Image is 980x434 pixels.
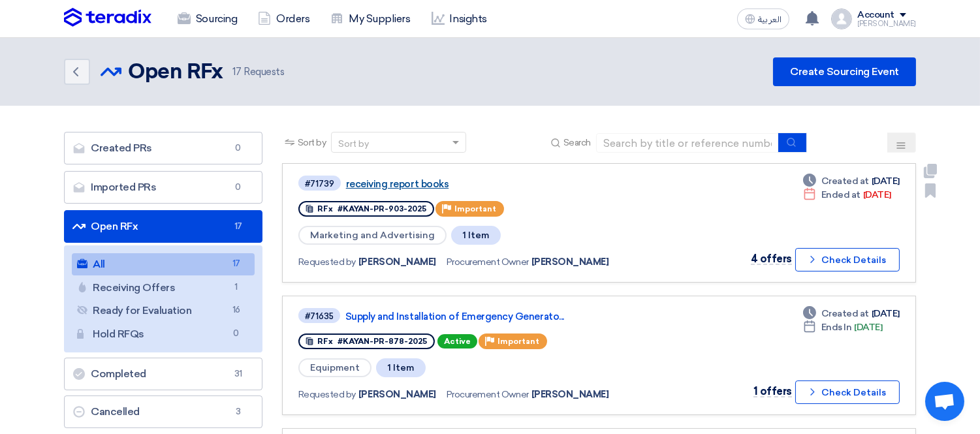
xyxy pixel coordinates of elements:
span: Created at [821,174,869,188]
span: [PERSON_NAME] [358,388,436,401]
span: Procurement Owner [447,388,529,401]
span: Important [498,337,539,346]
a: Completed31 [64,358,262,390]
span: Requested by [298,255,356,269]
div: Account [857,10,894,21]
div: #71739 [305,179,334,188]
button: العربية [737,8,789,29]
span: Requested by [298,388,356,401]
span: 31 [230,367,246,380]
a: Create Sourcing Event [773,57,916,86]
a: All [72,253,255,275]
span: 0 [230,142,246,155]
span: Procurement Owner [447,255,529,269]
span: RFx [317,204,333,213]
span: 17 [229,257,244,271]
a: Ready for Evaluation [72,300,255,322]
span: Requests [232,65,284,80]
span: 17 [230,220,246,233]
button: Check Details [795,248,900,271]
span: Ends In [821,320,852,334]
a: Hold RFQs [72,323,255,345]
span: 1 Item [376,358,426,377]
img: profile_test.png [831,8,852,29]
span: RFx [317,337,333,346]
img: Teradix logo [64,8,151,27]
a: Insights [421,5,498,33]
span: Ended at [821,188,861,202]
h2: Open RFx [128,59,222,85]
div: Sort by [338,137,369,151]
span: [PERSON_NAME] [358,255,436,269]
span: 17 [232,66,241,78]
span: 16 [229,303,244,317]
div: #71635 [305,312,334,320]
span: [PERSON_NAME] [531,255,609,269]
span: Search [563,136,591,149]
input: Search by title or reference number [596,133,779,153]
span: #KAYAN-PR-903-2025 [338,204,426,213]
span: Sort by [298,136,326,149]
div: Open chat [925,382,964,421]
span: Created at [821,307,869,320]
span: Marketing and Advertising [298,226,447,245]
span: 0 [229,327,244,341]
span: 0 [230,181,246,194]
div: [DATE] [803,188,891,202]
a: My Suppliers [320,5,420,33]
a: Imported PRs0 [64,171,262,204]
a: Created PRs0 [64,132,262,164]
button: Check Details [795,380,900,404]
span: 1 offers [753,385,792,397]
a: Supply and Installation of Emergency Generato... [345,311,672,322]
span: Equipment [298,358,371,377]
a: Sourcing [167,5,247,33]
a: Orders [247,5,320,33]
div: [DATE] [803,307,900,320]
div: [DATE] [803,320,883,334]
a: Cancelled3 [64,395,262,428]
span: Important [454,204,496,213]
span: [PERSON_NAME] [531,388,609,401]
span: العربية [758,15,782,24]
span: Active [437,334,477,349]
span: 1 Item [451,226,501,245]
span: #KAYAN-PR-878-2025 [338,337,427,346]
a: receiving report books [346,178,672,190]
div: [PERSON_NAME] [857,20,916,27]
span: 3 [230,405,246,418]
span: 4 offers [751,253,792,265]
a: Receiving Offers [72,277,255,299]
span: 1 [229,281,244,294]
a: Open RFx17 [64,210,262,243]
div: [DATE] [803,174,900,188]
